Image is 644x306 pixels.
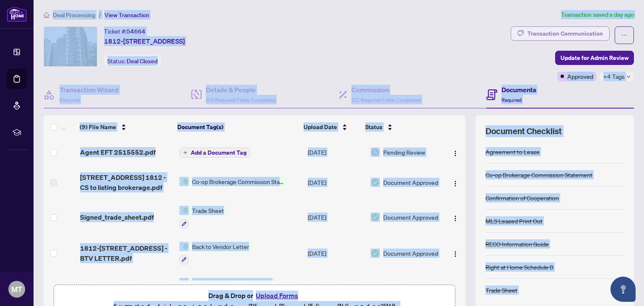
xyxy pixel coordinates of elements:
button: Status IconTrade Sheet [179,206,227,228]
img: Status Icon [179,206,189,215]
div: Trade Sheet [486,285,517,295]
button: Logo [449,246,462,260]
span: Upload Date [304,122,337,132]
span: Document Approved [383,178,438,187]
span: Signed_trade_sheet.pdf [80,212,154,222]
button: Logo [449,210,462,224]
span: (9) File Name [80,122,116,132]
h4: Commission [351,85,421,95]
span: Document Approved [383,249,438,258]
img: Document Status [371,249,380,258]
span: Pending Review [383,148,425,157]
button: Add a Document Tag [179,147,250,158]
img: Logo [452,251,459,257]
div: Ticket #: [104,26,145,36]
span: Deal Closed [127,57,158,65]
div: Agreement to Lease [486,147,540,156]
td: [DATE] [304,235,367,271]
span: 54664 [127,28,145,35]
span: View Transaction [104,11,149,19]
span: Drag & Drop or [208,290,301,301]
span: MT [11,283,22,295]
span: 2/2 Required Fields Completed [351,97,421,103]
div: Confirmation of Cooperation [486,193,559,202]
img: Status Icon [179,278,189,287]
th: Upload Date [300,115,362,139]
button: Add a Document Tag [179,148,250,158]
div: Status: [104,55,161,67]
span: [STREET_ADDRESS] 1812 - CS to listing brokerage.pdf [80,172,172,192]
th: (9) File Name [76,115,174,139]
img: Status Icon [179,177,189,186]
img: Status Icon [179,242,189,251]
span: 3/3 Required Fields Completed [206,97,275,103]
article: Transaction saved a day ago [561,10,634,20]
button: Status IconBack to Vendor Letter [179,242,252,265]
th: Status [362,115,437,139]
td: [DATE] [304,199,367,235]
button: Logo [449,145,462,159]
span: ellipsis [621,32,627,38]
span: Agent EFT 2515552.pdf [80,147,156,157]
img: Document Status [371,148,380,157]
h4: Details & People [206,85,275,95]
img: Document Status [371,178,380,187]
td: [DATE] [304,166,367,199]
div: MLS Leased Print Out [486,216,543,226]
img: IMG-C12417897_1.jpg [44,27,97,66]
span: Back to Vendor Letter [189,242,252,251]
span: Document Approved [383,213,438,222]
img: logo [7,6,27,22]
span: Approved [567,72,593,81]
h4: Transaction Wizard [60,85,119,95]
div: RECO Information Guide [486,239,549,249]
h4: Documents [501,85,536,95]
div: Right at Home Schedule B [486,262,553,272]
span: home [44,12,49,18]
span: down [626,75,631,79]
span: Status [365,122,382,132]
button: Transaction Communication [511,26,610,41]
span: 1812-[STREET_ADDRESS] [104,36,185,46]
span: Co-op Brokerage Commission Statement [189,177,288,186]
li: / [99,10,101,20]
span: +4 Tags [603,72,625,81]
div: Co-op Brokerage Commission Statement [486,170,592,179]
button: Update for Admin Review [555,51,634,65]
button: Status IconRight at Home Deposit Receipt [179,278,276,301]
th: Document Tag(s) [174,115,300,139]
span: Required [60,97,80,103]
td: [DATE] [304,139,367,166]
span: Add a Document Tag [191,150,247,156]
button: Open asap [610,277,636,302]
button: Logo [449,176,462,189]
img: Document Status [371,213,380,222]
img: Logo [452,215,459,222]
span: Right at Home Deposit Receipt [189,278,276,287]
span: Deal Processing [53,11,95,19]
span: plus [183,150,187,155]
span: Required [501,97,522,103]
img: Logo [452,150,459,157]
div: Transaction Communication [527,27,603,40]
span: Update for Admin Review [561,51,628,65]
button: Upload Forms [253,290,301,301]
button: Status IconCo-op Brokerage Commission Statement [179,177,288,186]
span: 1812-[STREET_ADDRESS] - BTV LETTER.pdf [80,243,172,263]
span: Trade Sheet [189,206,227,215]
span: Document Checklist [486,125,562,137]
img: Logo [452,180,459,187]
